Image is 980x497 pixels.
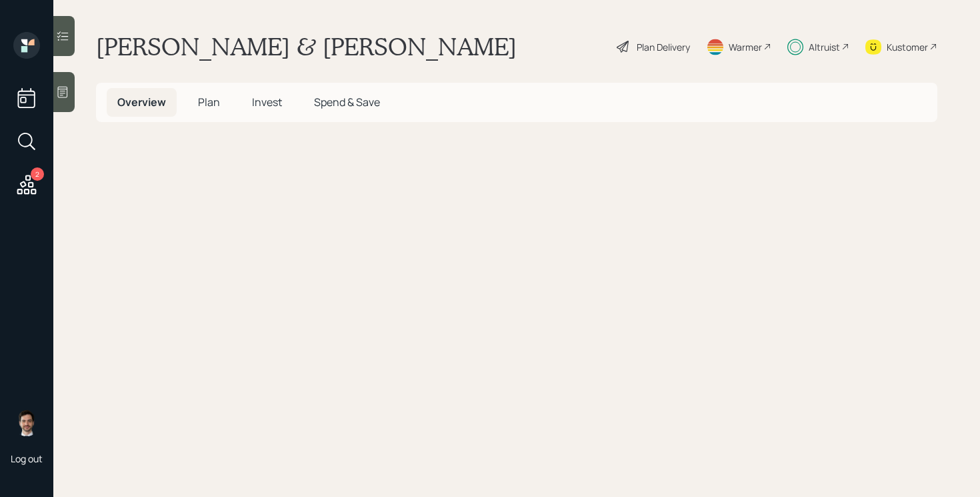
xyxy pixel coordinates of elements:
h1: [PERSON_NAME] & [PERSON_NAME] [96,32,517,61]
span: Invest [252,95,282,109]
div: Log out [11,452,43,465]
img: jonah-coleman-headshot.png [13,410,40,436]
span: Spend & Save [314,95,380,109]
div: Plan Delivery [637,40,690,54]
div: 2 [31,167,44,181]
div: Kustomer [887,40,928,54]
span: Plan [198,95,220,109]
div: Altruist [809,40,840,54]
span: Overview [117,95,166,109]
div: Warmer [729,40,762,54]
